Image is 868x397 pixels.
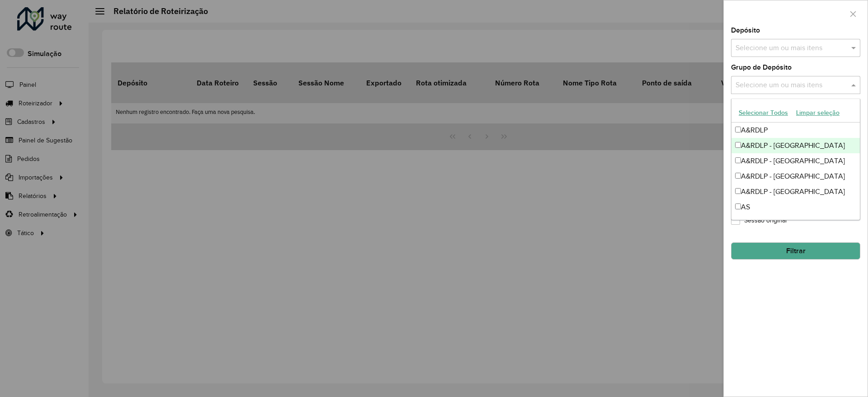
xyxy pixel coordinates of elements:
label: Sessão original [731,216,787,225]
button: Selecionar Todos [735,106,792,120]
label: Depósito [731,25,760,36]
div: A&RDLP - [GEOGRAPHIC_DATA] [731,138,860,153]
div: A&RDLP - [GEOGRAPHIC_DATA] [731,184,860,199]
button: Filtrar [731,242,860,260]
label: Grupo de Depósito [731,62,792,73]
div: A&RDLP - [GEOGRAPHIC_DATA] [731,169,860,184]
div: A&RDLP - [GEOGRAPHIC_DATA] [731,153,860,169]
div: A&RDLP [731,123,860,138]
ng-dropdown-panel: Options list [731,99,860,220]
button: Limpar seleção [792,106,844,120]
div: AS [731,199,860,215]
